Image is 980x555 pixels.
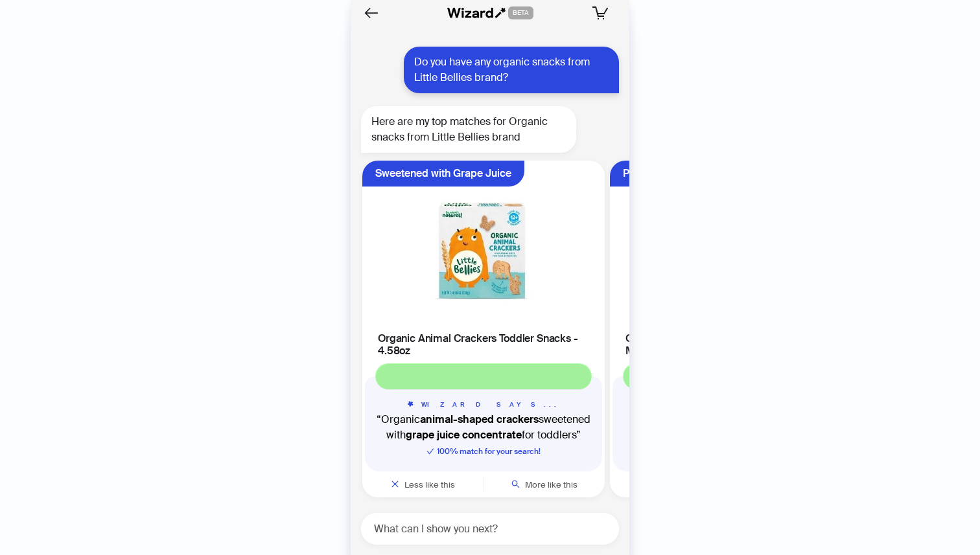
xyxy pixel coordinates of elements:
div: Here are my top matches for Organic snacks from Little Bellies brand [361,106,576,153]
q: Organic sweetened with for toddlers [375,412,592,443]
div: Sweetened with Grape Juice [375,161,511,187]
div: Do you have any organic snacks from Little Bellies brand? [404,47,619,93]
b: grape juice concentrate [406,428,522,442]
span: 100 % match for your search! [426,446,541,457]
h5: WIZARD SAYS... [623,400,839,409]
button: Back [361,3,382,23]
span: Less like this [404,479,455,490]
button: Less like this [362,471,484,497]
span: close [391,480,399,488]
img: Organic Animal Crackers Toddler Snacks - 4.58oz [370,168,597,324]
button: More like this [484,471,605,497]
img: Organic Strawberry Pick-Me Sticks 7+ Months (0.56 oz) [618,168,845,324]
span: search [511,480,520,488]
h4: Organic Strawberry Pick-Me Sticks 7+ Months (0.56 oz) [625,332,837,357]
div: Perfect First Snack [623,161,713,187]
b: animal-shaped crackers [420,413,539,426]
q: designed for and subtle flavors [623,412,839,443]
span: check [426,447,434,455]
h5: WIZARD SAYS... [375,400,592,409]
span: More like this [525,479,577,490]
span: BETA [508,6,533,19]
h4: Organic Animal Crackers Toddler Snacks - 4.58oz [378,332,589,357]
